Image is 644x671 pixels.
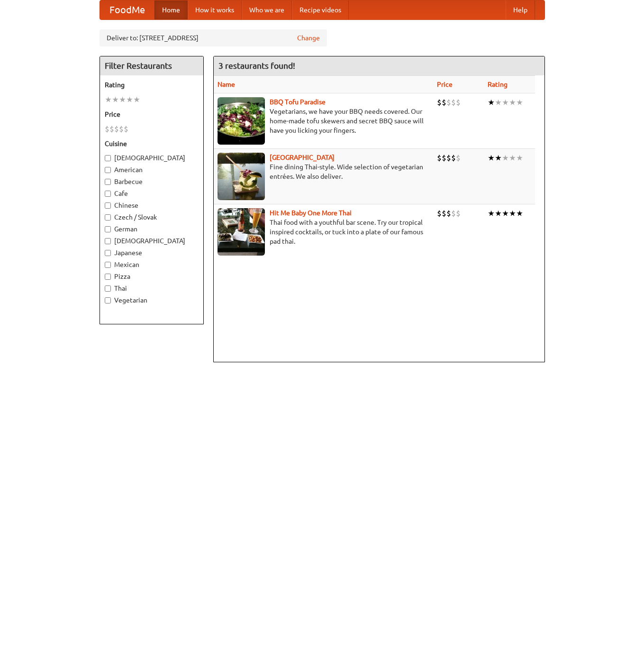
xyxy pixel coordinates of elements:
[105,274,111,280] input: Pizza
[105,212,199,222] label: Czech / Slovak
[105,262,111,268] input: Mexican
[105,155,111,161] input: [DEMOGRAPHIC_DATA]
[218,153,265,200] img: satay.jpg
[124,124,128,134] li: $
[105,224,199,234] label: German
[105,297,111,303] input: Vegetarian
[442,97,446,108] li: $
[270,98,326,106] a: BBQ Tofu Paradise
[154,0,188,19] a: Home
[105,214,111,221] input: Czech / Slovak
[502,208,509,219] li: ★
[105,238,111,244] input: [DEMOGRAPHIC_DATA]
[105,236,199,246] label: [DEMOGRAPHIC_DATA]
[105,110,199,119] h5: Price
[218,61,295,70] ng-pluralize: 3 restaurants found!
[105,250,111,256] input: Japanese
[270,154,335,161] a: [GEOGRAPHIC_DATA]
[105,248,199,257] label: Japanese
[105,165,199,175] label: American
[456,208,461,219] li: $
[488,153,495,163] li: ★
[218,208,265,256] img: babythai.jpg
[488,208,495,219] li: ★
[105,94,112,105] li: ★
[442,208,446,219] li: $
[100,29,327,46] div: Deliver to: [STREET_ADDRESS]
[509,153,516,163] li: ★
[509,208,516,219] li: ★
[516,153,523,163] li: ★
[105,202,111,209] input: Chinese
[242,0,292,19] a: Who we are
[495,97,502,108] li: ★
[451,208,456,219] li: $
[495,208,502,219] li: ★
[451,153,456,163] li: $
[105,260,199,269] label: Mexican
[488,97,495,108] li: ★
[105,177,199,186] label: Barbecue
[516,97,523,108] li: ★
[495,153,502,163] li: ★
[446,97,451,108] li: $
[100,56,203,75] h4: Filter Restaurants
[119,94,126,105] li: ★
[437,153,442,163] li: $
[114,124,119,134] li: $
[218,107,430,135] p: Vegetarians, we have your BBQ needs covered. Our home-made tofu skewers and secret BBQ sauce will...
[105,285,111,292] input: Thai
[437,97,442,108] li: $
[509,97,516,108] li: ★
[105,295,199,305] label: Vegetarian
[105,284,199,293] label: Thai
[437,81,453,88] a: Price
[105,153,199,163] label: [DEMOGRAPHIC_DATA]
[446,208,451,219] li: $
[109,124,114,134] li: $
[297,33,320,43] a: Change
[126,94,133,105] li: ★
[456,153,461,163] li: $
[218,218,430,246] p: Thai food with a youthful bar scene. Try our tropical inspired cocktails, or tuck into a plate of...
[105,167,111,173] input: American
[105,139,199,148] h5: Cuisine
[105,124,109,134] li: $
[105,226,111,232] input: German
[218,162,430,181] p: Fine dining Thai-style. Wide selection of vegetarian entrées. We also deliver.
[188,0,242,19] a: How it works
[119,124,124,134] li: $
[105,179,111,185] input: Barbecue
[446,153,451,163] li: $
[270,209,352,217] a: Hit Me Baby One More Thai
[506,0,535,19] a: Help
[105,189,199,198] label: Cafe
[502,97,509,108] li: ★
[516,208,523,219] li: ★
[451,97,456,108] li: $
[218,97,265,145] img: tofuparadise.jpg
[218,81,235,88] a: Name
[456,97,461,108] li: $
[105,191,111,197] input: Cafe
[437,208,442,219] li: $
[488,81,508,88] a: Rating
[442,153,446,163] li: $
[502,153,509,163] li: ★
[133,94,140,105] li: ★
[292,0,349,19] a: Recipe videos
[100,0,154,19] a: FoodMe
[105,272,199,281] label: Pizza
[105,201,199,210] label: Chinese
[105,80,199,90] h5: Rating
[112,94,119,105] li: ★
